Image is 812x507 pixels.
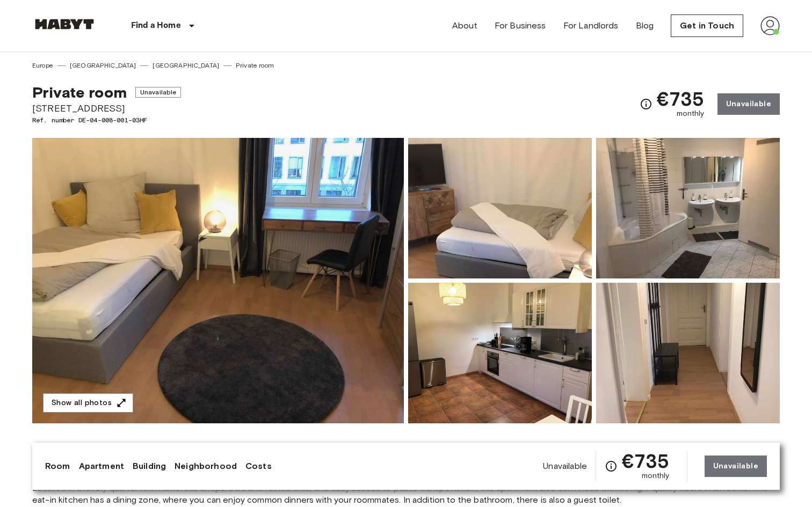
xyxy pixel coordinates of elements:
a: Blog [636,19,654,32]
span: €735 [657,89,705,108]
span: Unavailable [543,460,587,472]
a: Neighborhood [175,460,237,473]
a: For Landlords [563,19,619,32]
p: Find a Home [131,19,181,32]
img: Habyt [32,19,97,30]
span: Located in a lovely quarter with numerous shops, bars and restaurants, and easy access to public ... [32,482,780,506]
img: Picture of unit DE-04-008-001-03HF [596,138,780,278]
span: [STREET_ADDRESS] [32,101,181,115]
a: Room [45,460,70,473]
a: [GEOGRAPHIC_DATA] [153,61,219,70]
span: monthly [677,108,705,119]
span: Unavailable [135,87,182,98]
img: Picture of unit DE-04-008-001-03HF [596,283,780,423]
svg: Check cost overview for full price breakdown. Please note that discounts apply to new joiners onl... [640,98,653,111]
a: [GEOGRAPHIC_DATA] [70,61,136,70]
span: monthly [642,471,670,481]
a: For Business [495,19,546,32]
a: Europe [32,61,53,70]
a: Get in Touch [671,14,743,37]
img: Marketing picture of unit DE-04-008-001-03HF [32,138,404,423]
span: €735 [622,451,670,471]
a: About [452,19,477,32]
svg: Check cost overview for full price breakdown. Please note that discounts apply to new joiners onl... [605,460,618,473]
a: Private room [236,61,274,70]
img: Picture of unit DE-04-008-001-03HF [408,138,592,278]
button: Show all photos [43,393,133,413]
span: Private room [32,83,127,101]
a: Apartment [79,460,124,473]
span: Ref. number DE-04-008-001-03HF [32,115,181,125]
img: Picture of unit DE-04-008-001-03HF [408,283,592,423]
img: avatar [760,16,780,35]
a: Costs [245,460,272,473]
a: Building [133,460,166,473]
